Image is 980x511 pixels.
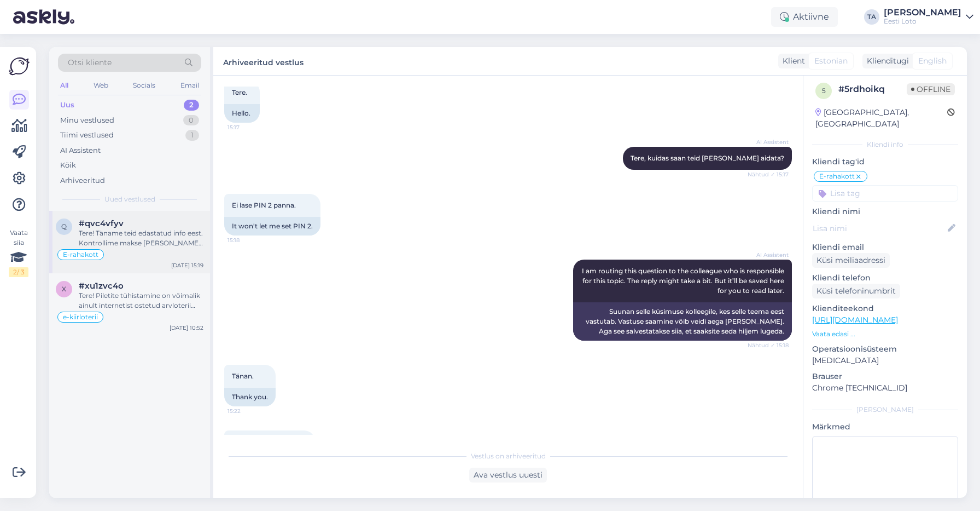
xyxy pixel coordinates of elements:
[812,315,898,325] a: [URL][DOMAIN_NAME]
[79,291,203,311] div: Tere! Piletite tühistamine on võimalik ainult internetist ostetud arvloterii piletite puhul ning ...
[79,228,203,248] div: Tere! Täname teid edastatud info eest. Kontrollime makse [PERSON_NAME] suuname selle teie e-rahak...
[573,302,792,341] div: Suunan selle küsimuse kolleegile, kes selle teema eest vastutab. Vastuse saamine võib veidi aega ...
[184,100,199,111] div: 2
[822,87,826,95] span: 5
[812,371,958,382] p: Brauser
[838,83,907,96] div: # 5rdhoikq
[58,78,71,93] div: All
[812,355,958,366] p: [MEDICAL_DATA]
[631,154,784,162] span: Tere, kuidas saan teid [PERSON_NAME] aidata?
[814,55,848,67] span: Estonian
[178,78,201,93] div: Email
[812,405,958,415] div: [PERSON_NAME]
[60,130,114,141] div: Tiimi vestlused
[185,130,199,141] div: 1
[815,107,947,130] div: [GEOGRAPHIC_DATA], [GEOGRAPHIC_DATA]
[60,115,114,126] div: Minu vestlused
[232,88,247,96] span: Tere.
[771,7,838,27] div: Aktiivne
[63,251,98,258] span: E-rahakott
[812,185,958,202] input: Lisa tag
[469,468,547,483] div: Ava vestlus uuesti
[104,194,155,204] span: Uued vestlused
[227,236,269,244] span: 15:18
[748,251,789,259] span: AI Assistent
[812,242,958,253] p: Kliendi email
[171,261,203,269] div: [DATE] 15:19
[884,8,961,17] div: [PERSON_NAME]
[68,57,112,68] span: Otsi kliente
[131,78,157,93] div: Socials
[227,407,269,415] span: 15:22
[907,83,955,95] span: Offline
[813,222,946,234] input: Lisa nimi
[183,115,199,126] div: 0
[232,201,296,209] span: Ei lase PIN 2 panna.
[812,140,958,150] div: Kliendi info
[227,123,269,131] span: 15:17
[223,54,304,68] label: Arhiveeritud vestlus
[471,451,546,461] span: Vestlus on arhiveeritud
[61,222,67,231] span: q
[812,343,958,355] p: Operatsioonisüsteem
[812,284,900,298] div: Küsi telefoninumbrit
[812,303,958,314] p: Klienditeekond
[9,267,28,277] div: 2 / 3
[748,138,789,146] span: AI Assistent
[63,314,98,320] span: e-kiirloterii
[748,341,789,349] span: Nähtud ✓ 15:18
[819,173,855,180] span: E-rahakott
[79,219,124,228] span: #qvc4vfyv
[60,100,74,111] div: Uus
[60,175,105,186] div: Arhiveeritud
[582,267,786,295] span: I am routing this question to the colleague who is responsible for this topic. The reply might ta...
[864,9,879,25] div: TA
[884,8,973,26] a: [PERSON_NAME]Eesti Loto
[170,324,203,332] div: [DATE] 10:52
[91,78,110,93] div: Web
[862,55,909,67] div: Klienditugi
[224,104,260,123] div: Hello.
[60,145,101,156] div: AI Assistent
[79,281,124,291] span: #xu1zvc4o
[224,217,320,236] div: It won't let me set PIN 2.
[232,372,254,380] span: Tänan.
[812,382,958,394] p: Chrome [TECHNICAL_ID]
[884,17,961,26] div: Eesti Loto
[224,388,276,406] div: Thank you.
[60,160,76,171] div: Kõik
[812,272,958,284] p: Kliendi telefon
[748,170,789,179] span: Nähtud ✓ 15:17
[778,55,805,67] div: Klient
[812,156,958,168] p: Kliendi tag'id
[812,206,958,217] p: Kliendi nimi
[9,228,28,277] div: Vaata siia
[812,421,958,433] p: Märkmed
[918,55,947,67] span: English
[62,285,66,293] span: x
[9,56,30,77] img: Askly Logo
[812,329,958,339] p: Vaata edasi ...
[812,253,890,268] div: Küsi meiliaadressi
